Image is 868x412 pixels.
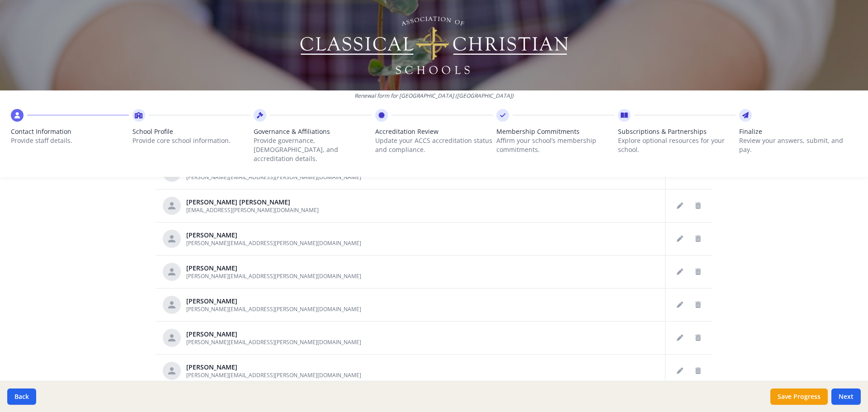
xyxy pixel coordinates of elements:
[691,331,705,345] button: Delete staff
[186,363,361,372] div: [PERSON_NAME]
[132,136,250,145] p: Provide core school information.
[186,198,319,207] div: [PERSON_NAME] [PERSON_NAME]
[739,136,857,154] p: Review your answers, submit, and pay.
[186,330,361,339] div: [PERSON_NAME]
[186,239,361,247] span: [PERSON_NAME][EMAIL_ADDRESS][PERSON_NAME][DOMAIN_NAME]
[691,364,705,378] button: Delete staff
[618,136,736,154] p: Explore optional resources for your school.
[496,127,614,136] span: Membership Commitments
[673,364,687,378] button: Edit staff
[673,199,687,213] button: Edit staff
[691,199,705,213] button: Delete staff
[673,331,687,345] button: Edit staff
[254,127,372,136] span: Governance & Affiliations
[7,388,36,405] button: Back
[299,14,570,77] img: Logo
[186,371,361,379] span: [PERSON_NAME][EMAIL_ADDRESS][PERSON_NAME][DOMAIN_NAME]
[186,305,361,313] span: [PERSON_NAME][EMAIL_ADDRESS][PERSON_NAME][DOMAIN_NAME]
[618,127,736,136] span: Subscriptions & Partnerships
[375,127,493,136] span: Accreditation Review
[831,388,861,405] button: Next
[673,298,687,312] button: Edit staff
[11,136,129,145] p: Provide staff details.
[691,298,705,312] button: Delete staff
[496,136,614,154] p: Affirm your school’s membership commitments.
[375,136,493,154] p: Update your ACCS accreditation status and compliance.
[254,136,372,163] p: Provide governance, [DEMOGRAPHIC_DATA], and accreditation details.
[186,297,361,306] div: [PERSON_NAME]
[186,272,361,280] span: [PERSON_NAME][EMAIL_ADDRESS][PERSON_NAME][DOMAIN_NAME]
[132,127,250,136] span: School Profile
[186,338,361,346] span: [PERSON_NAME][EMAIL_ADDRESS][PERSON_NAME][DOMAIN_NAME]
[186,231,361,240] div: [PERSON_NAME]
[186,206,319,214] span: [EMAIL_ADDRESS][PERSON_NAME][DOMAIN_NAME]
[770,388,828,405] button: Save Progress
[691,232,705,246] button: Delete staff
[673,265,687,279] button: Edit staff
[673,232,687,246] button: Edit staff
[739,127,857,136] span: Finalize
[691,265,705,279] button: Delete staff
[186,264,361,273] div: [PERSON_NAME]
[11,127,129,136] span: Contact Information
